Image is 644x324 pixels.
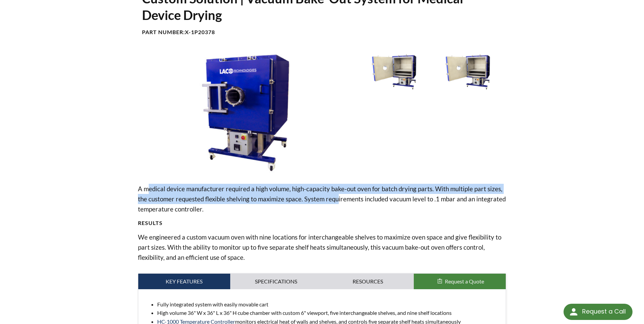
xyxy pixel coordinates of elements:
[138,232,506,263] p: We engineered a custom vacuum oven with nine locations for interchangeable shelves to maximize ov...
[568,306,579,317] img: round button
[142,29,502,36] h4: Part Number:
[322,274,414,289] a: Resources
[582,304,626,319] div: Request a Call
[138,184,506,214] p: A medical device manufacturer required a high volume, high-capacity bake-out oven for batch dryin...
[230,274,322,289] a: Specifications
[138,220,506,227] h4: Results
[138,274,230,289] a: Key Features
[157,300,501,309] li: Fully integrated system with easily movable cart
[157,308,501,317] li: High volume 36" W x 36" L x 36" H cube chamber with custom 6" viewport, five interchangeable shel...
[359,52,429,91] img: Vacuum Bake-out System with Door Open image
[414,274,506,289] button: Request a Quote
[185,29,215,35] b: X-1P20378
[564,304,633,320] div: Request a Call
[445,278,484,284] span: Request a Quote
[432,52,503,91] img: Vacuum Bake-out System Door Open with Shelves image
[138,52,354,173] img: Vacuum Bake-out System image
